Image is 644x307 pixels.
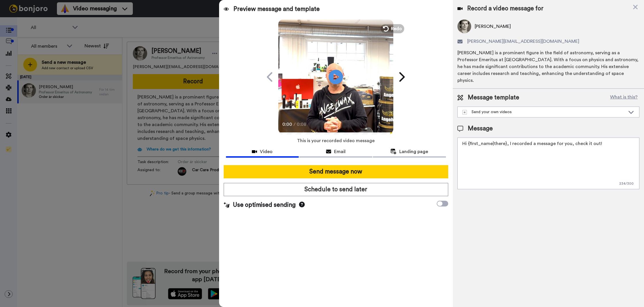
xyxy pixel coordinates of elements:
[399,148,428,155] span: Landing page
[260,148,273,155] span: Video
[457,49,639,84] div: [PERSON_NAME] is a prominent figure in the field of astronomy, serving as a Professor Emeritus at...
[297,121,307,128] span: 0:08
[608,93,639,102] button: What is this?
[224,183,448,196] button: Schedule to send later
[233,201,296,209] span: Use optimised sending
[468,124,493,133] span: Message
[462,110,467,115] img: demo-template.svg
[224,165,448,178] button: Send message now
[294,121,296,128] span: /
[334,148,346,155] span: Email
[462,109,625,115] div: Send your own videos
[467,38,579,45] span: [PERSON_NAME][EMAIL_ADDRESS][DOMAIN_NAME]
[282,121,292,128] span: 0:00
[457,138,639,189] textarea: Hi {first_name|there}, I recorded a message for you, check it out!
[468,93,519,102] span: Message template
[297,134,375,147] span: This is your recorded video message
